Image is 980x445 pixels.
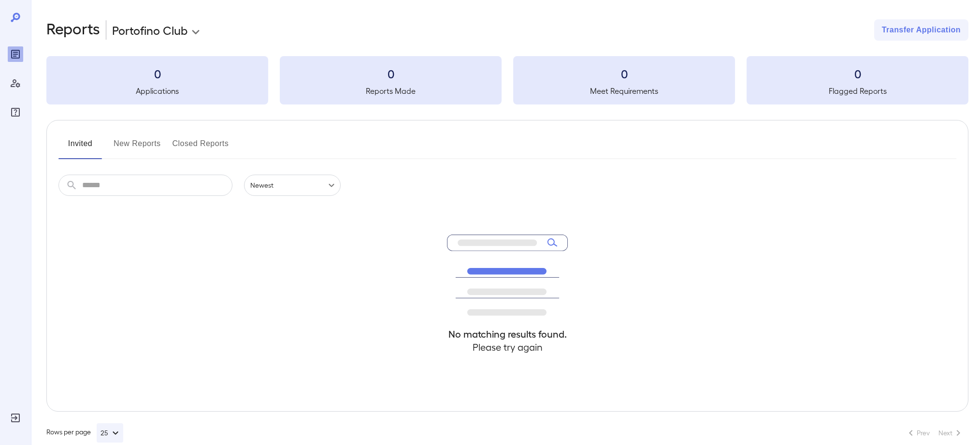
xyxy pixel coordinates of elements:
h5: Reports Made [280,85,502,97]
h5: Applications [46,85,268,97]
div: Newest [244,175,341,196]
h4: Please try again [447,341,568,354]
div: Reports [8,46,23,62]
div: Log Out [8,410,23,426]
h3: 0 [513,66,735,81]
summary: 0Applications0Reports Made0Meet Requirements0Flagged Reports [46,56,968,104]
button: Invited [58,136,102,159]
nav: pagination navigation [901,425,968,441]
button: Transfer Application [874,19,968,41]
h3: 0 [46,66,268,81]
h5: Flagged Reports [747,85,968,97]
h4: No matching results found. [447,327,568,341]
div: Rows per page [46,423,123,443]
div: FAQ [8,104,23,120]
button: 25 [97,423,123,443]
h3: 0 [280,66,502,81]
h3: 0 [747,66,968,81]
h5: Meet Requirements [513,85,735,97]
div: Manage Users [8,75,23,91]
p: Portofino Club [112,22,187,38]
h2: Reports [46,19,100,41]
button: New Reports [114,136,161,159]
button: Closed Reports [173,136,229,159]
